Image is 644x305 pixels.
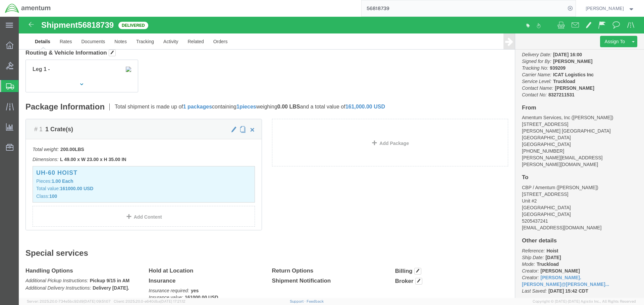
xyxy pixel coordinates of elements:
span: Client: 2025.20.0-e640dba [114,299,185,303]
a: Feedback [307,299,324,303]
img: logo [5,3,51,13]
a: Support [290,299,307,303]
span: Steven Alcott [586,5,624,12]
span: Copyright © [DATE]-[DATE] Agistix Inc., All Rights Reserved [533,299,636,304]
input: Search for shipment number, reference number [362,0,566,16]
button: [PERSON_NAME] [585,4,635,12]
span: [DATE] 09:51:07 [84,299,111,303]
span: Server: 2025.20.0-734e5bc92d9 [27,299,111,303]
iframe: FS Legacy Container [19,17,644,298]
span: [DATE] 17:21:12 [160,299,185,303]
